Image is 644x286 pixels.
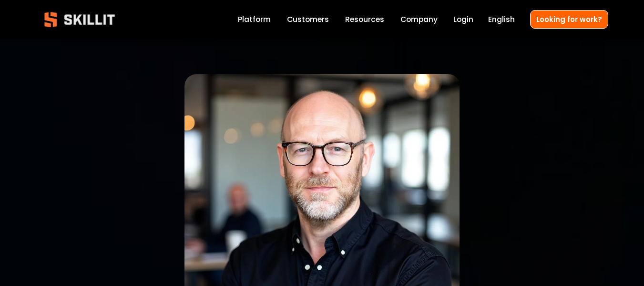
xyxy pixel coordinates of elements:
span: English [488,14,515,25]
a: folder dropdown [345,13,384,26]
a: Looking for work? [530,10,608,29]
a: Company [400,13,438,26]
a: Customers [287,13,329,26]
span: Resources [345,14,384,25]
div: language picker [488,13,515,26]
img: Skillit [36,5,123,34]
a: Login [453,13,473,26]
a: Platform [238,13,271,26]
